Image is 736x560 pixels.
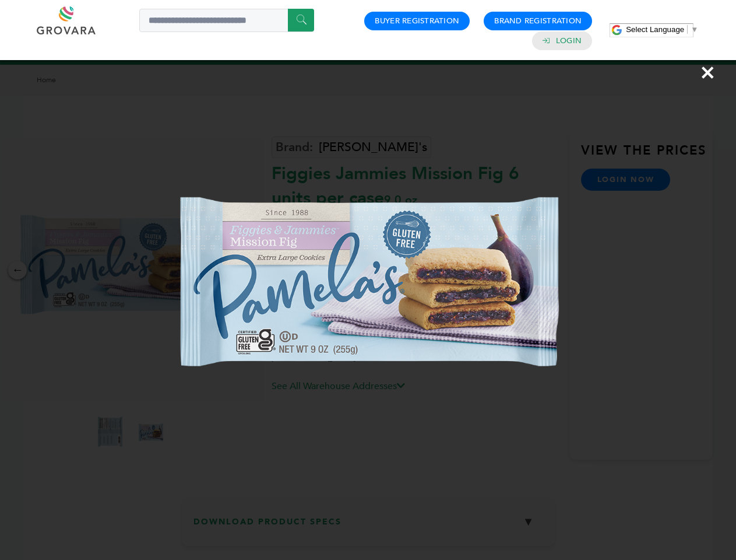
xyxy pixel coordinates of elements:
[687,25,688,34] span: ​
[139,9,314,32] input: Search a product or brand...
[691,25,698,34] span: ▼
[556,36,582,46] a: Login
[145,67,592,515] img: Image Preview
[494,16,582,26] a: Brand Registration
[626,25,698,34] a: Select Language​
[626,25,684,34] span: Select Language
[375,16,459,26] a: Buyer Registration
[700,56,716,89] span: ×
